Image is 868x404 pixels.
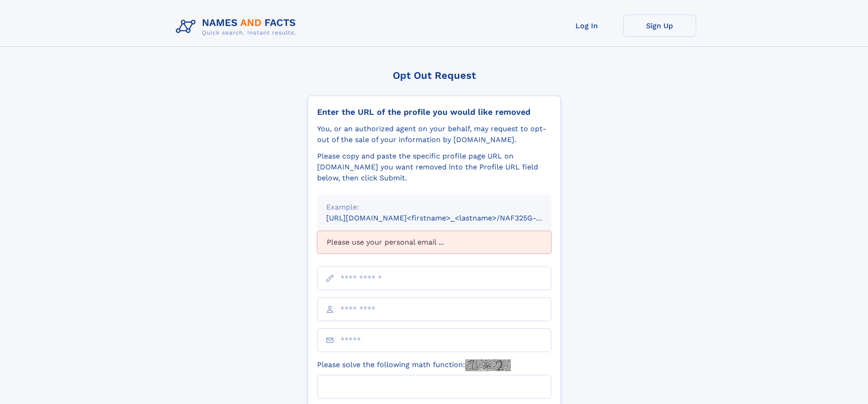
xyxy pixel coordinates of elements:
a: Sign Up [623,15,696,37]
small: [URL][DOMAIN_NAME]<firstname>_<lastname>/NAF325G-xxxxxxxx [326,214,569,222]
div: Opt Out Request [308,70,561,81]
a: Log In [550,15,623,37]
div: You, or an authorized agent on your behalf, may request to opt-out of the sale of your informatio... [317,123,551,145]
label: Please solve the following math function: [317,359,511,371]
img: Logo Names and Facts [172,15,303,39]
div: Please use your personal email ... [317,231,551,254]
div: Enter the URL of the profile you would like removed [317,107,551,117]
div: Example: [326,202,542,213]
div: Please copy and paste the specific profile page URL on [DOMAIN_NAME] you want removed into the Pr... [317,151,551,184]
